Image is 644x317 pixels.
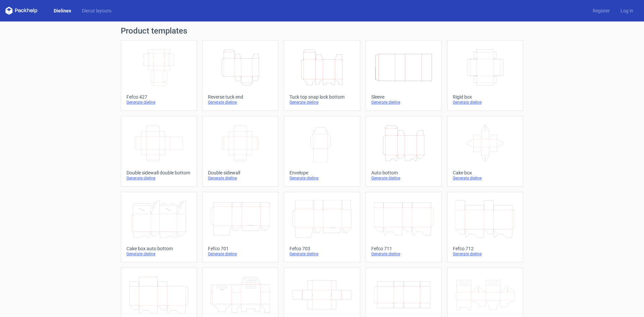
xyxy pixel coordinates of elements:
[126,246,191,251] div: Cake box auto bottom
[289,170,354,175] div: Envelope
[126,175,191,181] div: Generate dieline
[289,175,354,181] div: Generate dieline
[48,7,76,14] a: Dielines
[447,116,523,187] a: Cake boxGenerate dieline
[202,40,278,111] a: Reverse tuck endGenerate dieline
[284,40,360,111] a: Tuck top snap lock bottomGenerate dieline
[121,192,197,262] a: Cake box auto bottomGenerate dieline
[371,175,436,181] div: Generate dieline
[366,192,442,262] a: Fefco 711Generate dieline
[453,170,518,175] div: Cake box
[121,116,197,187] a: Double sidewall double bottomGenerate dieline
[126,94,191,100] div: Fefco 427
[202,192,278,262] a: Fefco 701Generate dieline
[447,40,523,111] a: Rigid boxGenerate dieline
[289,94,354,100] div: Tuck top snap lock bottom
[371,94,436,100] div: Sleeve
[453,251,518,257] div: Generate dieline
[453,175,518,181] div: Generate dieline
[126,100,191,105] div: Generate dieline
[289,246,354,251] div: Fefco 703
[208,175,273,181] div: Generate dieline
[284,192,360,262] a: Fefco 703Generate dieline
[208,246,273,251] div: Fefco 701
[453,94,518,100] div: Rigid box
[453,246,518,251] div: Fefco 712
[615,7,639,14] a: Log in
[447,192,523,262] a: Fefco 712Generate dieline
[284,116,360,187] a: EnvelopeGenerate dieline
[126,170,191,175] div: Double sidewall double bottom
[366,40,442,111] a: SleeveGenerate dieline
[208,170,273,175] div: Double sidewall
[76,7,117,14] a: Diecut layouts
[366,116,442,187] a: Auto bottomGenerate dieline
[202,116,278,187] a: Double sidewallGenerate dieline
[289,100,354,105] div: Generate dieline
[371,170,436,175] div: Auto bottom
[208,251,273,257] div: Generate dieline
[208,100,273,105] div: Generate dieline
[371,251,436,257] div: Generate dieline
[371,100,436,105] div: Generate dieline
[371,246,436,251] div: Fefco 711
[121,27,523,35] h1: Product templates
[453,100,518,105] div: Generate dieline
[289,251,354,257] div: Generate dieline
[208,94,273,100] div: Reverse tuck end
[121,40,197,111] a: Fefco 427Generate dieline
[126,251,191,257] div: Generate dieline
[587,7,615,14] a: Register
